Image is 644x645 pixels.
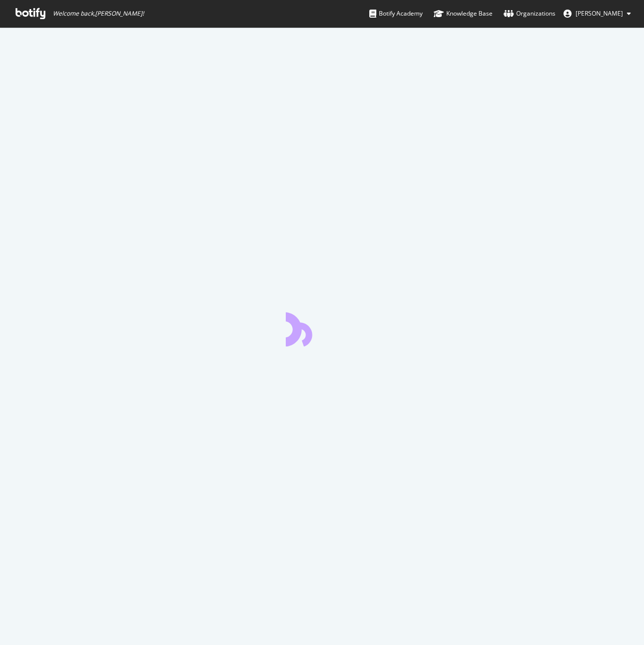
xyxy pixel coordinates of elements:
div: Knowledge Base [434,9,493,19]
div: animation [286,310,358,346]
button: [PERSON_NAME] [555,6,639,22]
div: Organizations [504,9,555,19]
div: Botify Academy [369,9,423,19]
span: Welcome back, [PERSON_NAME] ! [53,10,144,18]
span: Darwin Santos [576,9,623,18]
